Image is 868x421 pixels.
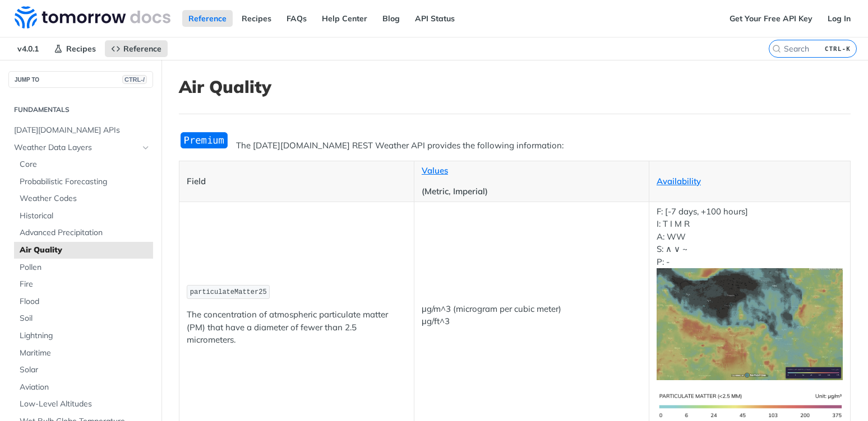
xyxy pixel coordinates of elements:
[14,208,153,224] a: Historical
[723,10,819,27] a: Get Your Free API Key
[190,288,267,296] span: particulateMatter25
[66,44,96,54] span: Recipes
[20,399,150,410] span: Low-Level Altitudes
[14,293,153,310] a: Flood
[14,362,153,378] a: Solar
[20,348,150,359] span: Maritime
[20,176,150,188] span: Probabilistic Forecasting
[14,190,153,207] a: Weather Codes
[20,279,150,290] span: Fire
[20,245,150,256] span: Air Quality
[14,259,153,276] a: Pollen
[316,10,373,27] a: Help Center
[409,10,461,27] a: API Status
[376,10,406,27] a: Blog
[14,345,153,362] a: Maritime
[422,165,448,176] a: Values
[14,156,153,173] a: Core
[14,224,153,241] a: Advanced Precipitation
[8,105,153,115] h2: Fundamentals
[422,185,641,198] p: (Metric, Imperial)
[821,10,857,27] a: Log In
[123,44,161,54] span: Reference
[187,308,407,347] p: The concentration of atmospheric particulate matter (PM) that have a diameter of fewer than 2.5 m...
[657,176,701,186] a: Availability
[20,159,150,170] span: Core
[48,40,102,57] a: Recipes
[14,142,138,153] span: Weather Data Layers
[11,40,45,57] span: v4.0.1
[772,44,781,53] svg: Search
[657,318,843,329] span: Expand image
[141,143,150,152] button: Hide subpages for Weather Data Layers
[20,296,150,307] span: Flood
[20,262,150,273] span: Pollen
[822,43,853,54] kbd: CTRL-K
[122,75,147,84] span: CTRL-/
[179,77,851,97] h1: Air Quality
[236,10,278,27] a: Recipes
[8,139,153,156] a: Weather Data LayersHide subpages for Weather Data Layers
[8,122,153,139] a: [DATE][DOMAIN_NAME] APIs
[20,210,150,222] span: Historical
[14,328,153,344] a: Lightning
[8,71,153,88] button: JUMP TOCTRL-/
[20,330,150,342] span: Lightning
[657,400,843,411] span: Expand image
[14,276,153,293] a: Fire
[14,310,153,327] a: Soil
[422,303,641,328] p: μg/m^3 (microgram per cubic meter) μg/ft^3
[14,174,153,190] a: Probabilistic Forecasting
[14,379,153,396] a: Aviation
[14,242,153,259] a: Air Quality
[280,10,313,27] a: FAQs
[20,364,150,376] span: Solar
[20,382,150,393] span: Aviation
[657,205,843,380] p: F: [-7 days, +100 hours] I: T I M R A: WW S: ∧ ∨ ~ P: -
[187,175,407,188] p: Field
[657,268,843,380] img: pm25
[14,396,153,413] a: Low-Level Altitudes
[105,40,168,57] a: Reference
[15,6,170,29] img: Tomorrow.io Weather API Docs
[20,227,150,238] span: Advanced Precipitation
[20,313,150,324] span: Soil
[14,125,150,136] span: [DATE][DOMAIN_NAME] APIs
[20,193,150,204] span: Weather Codes
[182,10,233,27] a: Reference
[179,139,851,152] p: The [DATE][DOMAIN_NAME] REST Weather API provides the following information:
